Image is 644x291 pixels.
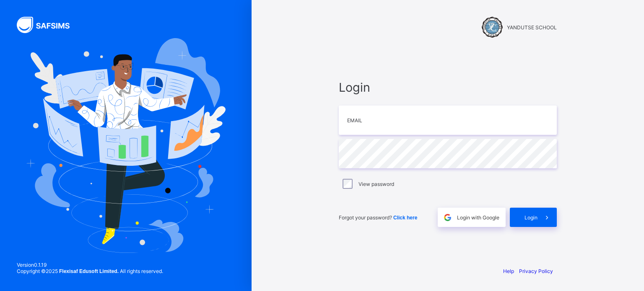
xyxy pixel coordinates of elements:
[17,17,80,33] img: SAFSIMS Logo
[339,214,417,221] span: Forgot your password?
[519,268,553,274] a: Privacy Policy
[393,214,417,221] a: Click here
[358,181,394,187] label: View password
[339,80,557,95] span: Login
[393,215,417,221] span: Click here
[17,262,163,268] span: Version 0.1.19
[443,213,452,222] img: google.396cfc9801f0270233282035f929180a.svg
[507,24,557,31] span: YANDUTSE SCHOOL
[59,268,119,274] strong: Flexisaf Edusoft Limited.
[26,38,226,252] img: Hero Image
[525,214,538,221] span: Login
[17,268,163,274] span: Copyright © 2025 All rights reserved.
[503,268,514,274] a: Help
[457,214,499,221] span: Login with Google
